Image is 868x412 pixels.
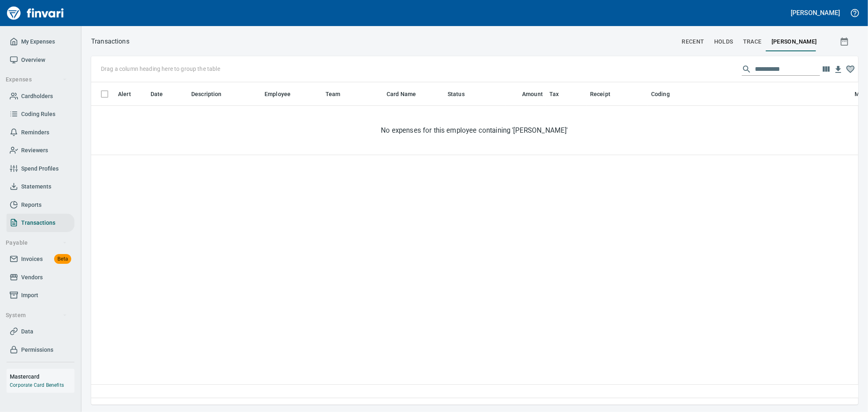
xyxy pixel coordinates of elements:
span: Reviewers [21,145,48,156]
a: Corporate Card Benefits [10,382,64,388]
a: Permissions [7,341,74,359]
a: Coding Rules [7,105,74,123]
nav: breadcrumb [91,37,129,46]
span: Alert [118,89,131,99]
span: Coding [651,89,670,99]
span: Team [326,89,351,99]
a: Import [7,286,74,305]
a: Cardholders [7,87,74,105]
span: [PERSON_NAME] [772,37,817,47]
span: Permissions [21,345,53,355]
button: Show transactions within a particular date range [832,32,858,51]
span: recent [682,37,704,47]
a: Reviewers [7,141,74,160]
button: Download table [832,64,844,76]
a: Spend Profiles [7,160,74,178]
img: Finvari [5,3,66,23]
span: Alert [118,89,142,99]
a: Statements [7,178,74,196]
span: Cardholders [21,91,53,101]
span: Statements [21,182,51,192]
p: Transactions [91,37,129,46]
span: Receipt [590,89,621,99]
span: Description [191,89,232,99]
span: Transactions [21,218,55,228]
a: Overview [7,51,74,69]
span: Import [21,290,38,300]
button: Choose columns to display [820,63,832,75]
span: Description [191,89,222,99]
button: Expenses [2,72,70,87]
h5: [PERSON_NAME] [791,9,840,17]
span: Vendors [21,272,43,283]
span: Employee [265,89,301,99]
span: Tax [549,89,569,99]
span: Status [448,89,465,99]
span: Date [151,89,163,99]
a: Transactions [7,214,74,232]
span: Receipt [590,89,610,99]
span: Payable [6,238,67,248]
span: My Expenses [21,37,55,47]
button: System [2,308,70,323]
span: Data [21,327,33,337]
span: Spend Profiles [21,164,59,174]
span: Invoices [21,254,43,264]
a: Vendors [7,268,74,287]
span: Card Name [387,89,416,99]
p: Drag a column heading here to group the table [101,65,220,73]
span: Amount [522,89,543,99]
span: Amount [512,89,543,99]
span: Date [151,89,174,99]
button: Payable [2,235,70,250]
span: Beta [54,254,71,264]
span: Overview [21,55,45,65]
h6: Mastercard [10,372,74,381]
button: [PERSON_NAME] [789,7,842,19]
span: Team [326,89,341,99]
span: Coding [651,89,680,99]
span: Reminders [21,127,49,138]
a: My Expenses [7,33,74,51]
span: trace [743,37,762,47]
a: Reports [7,196,74,214]
a: Reminders [7,123,74,142]
span: System [6,310,67,320]
span: Expenses [6,75,67,85]
a: InvoicesBeta [7,250,74,268]
span: Card Name [387,89,426,99]
span: Status [448,89,475,99]
span: Reports [21,200,42,210]
span: Coding Rules [21,109,55,119]
big: No expenses for this employee containing '[PERSON_NAME]' [381,125,568,135]
span: Employee [265,89,291,99]
button: Column choices favorited. Click to reset to default [844,63,857,75]
span: holds [714,37,733,47]
span: Tax [549,89,559,99]
a: Data [7,322,74,341]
